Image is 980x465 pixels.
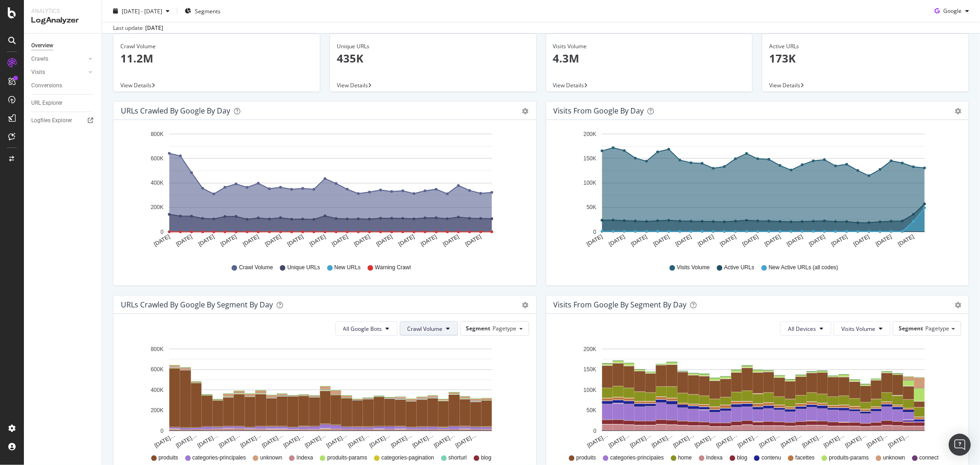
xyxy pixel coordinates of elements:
span: blog [737,454,748,462]
text: 50K [586,204,596,211]
span: Unique URLs [287,264,320,272]
span: New URLs [334,264,361,272]
svg: A chart. [554,343,957,450]
span: Segment [466,324,491,332]
button: [DATE] - [DATE] [109,4,173,18]
a: Logfiles Explorer [31,116,95,125]
span: Active URLs [724,264,754,272]
span: unknown [883,454,905,462]
div: URLs Crawled by Google by day [121,106,230,115]
span: blog [481,454,492,462]
div: Crawls [31,54,48,64]
div: gear [522,108,529,114]
text: [DATE] [674,233,693,248]
button: Google [931,4,973,18]
a: Conversions [31,81,95,91]
div: Overview [31,41,53,51]
text: [DATE] [808,233,826,248]
span: Crawl Volume [408,325,443,333]
span: Pagetype [493,324,517,332]
span: home [678,454,692,462]
text: [DATE] [607,233,626,248]
a: Visits [31,68,86,77]
span: Segments [195,7,221,15]
span: View Details [120,81,152,89]
text: [DATE] [652,233,670,248]
text: [DATE] [331,233,349,248]
div: LogAnalyzer [31,15,94,26]
span: categories-pagination [381,454,434,462]
div: Visits from Google by day [554,106,644,115]
a: Overview [31,41,95,51]
text: [DATE] [630,233,648,248]
button: All Google Bots [335,321,397,336]
text: 400K [151,387,164,393]
span: View Details [337,81,368,89]
text: 200K [583,131,596,137]
button: Segments [181,4,224,18]
text: [DATE] [153,233,171,248]
span: Crawl Volume [239,264,273,272]
span: facettes [795,454,815,462]
text: [DATE] [874,233,893,248]
text: 0 [160,229,164,235]
span: Pagetype [925,324,949,332]
div: Crawl Volume [120,42,313,51]
span: categories-principales [193,454,246,462]
text: [DATE] [175,233,193,248]
span: All Devices [788,325,816,333]
text: [DATE] [786,233,804,248]
button: Crawl Volume [400,321,458,336]
text: 400K [151,180,164,186]
span: All Google Bots [343,325,382,333]
div: gear [522,302,529,308]
span: produits-params [829,454,869,462]
text: [DATE] [697,233,715,248]
text: [DATE] [419,233,438,248]
span: produits [159,454,178,462]
span: View Details [769,81,800,89]
div: Conversions [31,81,62,91]
span: connect [919,454,939,462]
button: Visits Volume [833,321,890,336]
div: Open Intercom Messenger [949,434,971,456]
text: 100K [583,387,596,393]
text: [DATE] [308,233,327,248]
text: [DATE] [585,233,604,248]
div: Visits from Google By Segment By Day [554,300,687,309]
span: [DATE] - [DATE] [122,7,162,15]
a: URL Explorer [31,98,95,108]
p: 435K [337,51,529,66]
span: contenu [762,454,782,462]
div: URLs Crawled by Google By Segment By Day [121,300,273,309]
text: [DATE] [897,233,915,248]
div: Analytics [31,7,94,15]
div: Active URLs [769,42,962,51]
text: 200K [151,204,164,211]
text: 0 [593,428,596,434]
span: Google [943,7,962,15]
text: [DATE] [375,233,394,248]
text: 200K [151,407,164,414]
span: Visits Volume [841,325,875,333]
text: 150K [583,155,596,162]
text: [DATE] [830,233,848,248]
text: 50K [586,407,596,414]
text: [DATE] [353,233,371,248]
text: [DATE] [264,233,282,248]
p: 173K [769,51,962,66]
svg: A chart. [121,343,525,450]
div: Unique URLs [337,42,529,51]
text: [DATE] [852,233,871,248]
div: A chart. [554,127,957,255]
text: [DATE] [442,233,460,248]
text: [DATE] [719,233,737,248]
text: [DATE] [286,233,305,248]
svg: A chart. [121,127,525,255]
text: 0 [593,229,596,235]
text: [DATE] [464,233,482,248]
text: [DATE] [397,233,416,248]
